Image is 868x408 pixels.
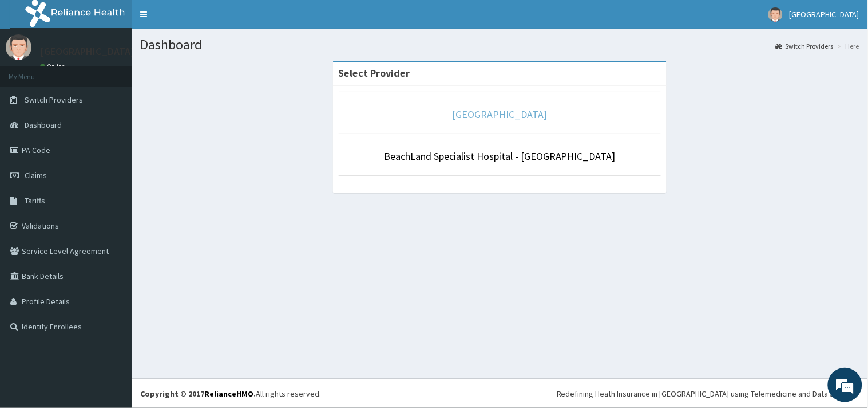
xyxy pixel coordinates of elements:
h1: Dashboard [140,37,859,52]
span: Claims [25,170,47,181]
p: [GEOGRAPHIC_DATA] [40,46,134,57]
span: Tariffs [25,195,45,206]
footer: All rights reserved. [132,379,868,408]
strong: Select Provider [339,66,410,80]
a: BeachLand Specialist Hospital - [GEOGRAPHIC_DATA] [384,150,616,163]
li: Here [835,41,859,51]
span: [GEOGRAPHIC_DATA] [790,9,859,19]
img: User Image [6,34,31,60]
strong: Copyright © 2017 . [140,389,256,399]
img: User Image [768,7,783,22]
span: Switch Providers [25,95,83,105]
a: Online [40,62,68,70]
a: RelianceHMO [204,389,253,399]
span: Dashboard [25,120,62,130]
div: Redefining Heath Insurance in [GEOGRAPHIC_DATA] using Telemedicine and Data Science! [557,388,859,399]
a: Switch Providers [776,41,834,51]
a: [GEOGRAPHIC_DATA] [453,108,548,121]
